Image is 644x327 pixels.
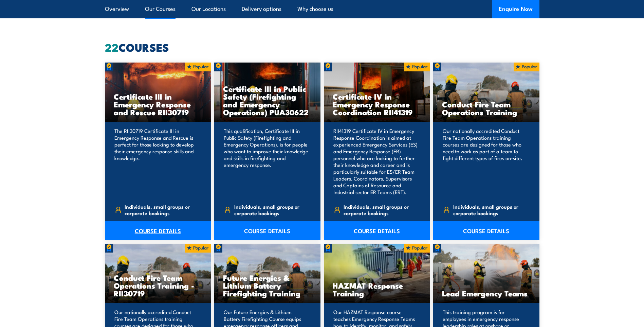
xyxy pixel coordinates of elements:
[224,127,309,195] p: This qualification, Certificate III in Public Safety (Firefighting and Emergency Operations), is ...
[214,221,320,240] a: COURSE DETAILS
[333,127,419,195] p: RII41319 Certificate IV in Emergency Response Coordination is aimed at experienced Emergency Serv...
[443,127,528,195] p: Our nationally accredited Conduct Fire Team Operations training courses are designed for those wh...
[344,203,418,216] span: Individuals, small groups or corporate bookings
[333,281,421,297] h3: HAZMAT Response Training
[114,274,202,297] h3: Conduct Fire Team Operations Training - RII30719
[333,92,421,116] h3: Certificate IV in Emergency Response Coordination RII41319
[442,289,531,297] h3: Lead Emergency Teams
[105,42,539,52] h2: COURSES
[223,85,312,116] h3: Certificate III in Public Safety (Firefighting and Emergency Operations) PUA30622
[442,100,531,116] h3: Conduct Fire Team Operations Training
[324,221,430,240] a: COURSE DETAILS
[105,38,118,55] strong: 22
[234,203,309,216] span: Individuals, small groups or corporate bookings
[433,221,539,240] a: COURSE DETAILS
[114,92,202,116] h3: Certificate III in Emergency Response and Rescue RII30719
[223,274,312,297] h3: Future Energies & Lithium Battery Firefighting Training
[114,127,200,195] p: The RII30719 Certificate III in Emergency Response and Rescue is perfect for those looking to dev...
[125,203,199,216] span: Individuals, small groups or corporate bookings
[453,203,528,216] span: Individuals, small groups or corporate bookings
[105,221,211,240] a: COURSE DETAILS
